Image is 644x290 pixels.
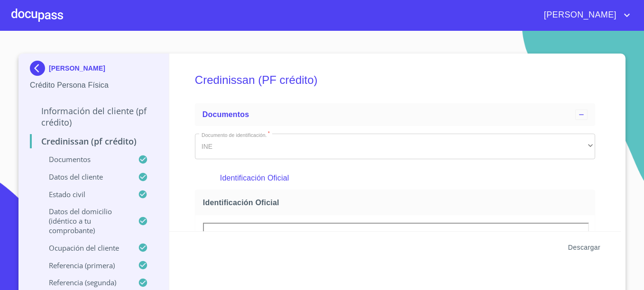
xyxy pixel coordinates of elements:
span: Descargar [568,242,600,254]
button: Descargar [564,239,604,256]
p: Estado civil [30,190,138,199]
span: Documentos [202,110,249,118]
p: Crédito Persona Física [30,80,157,91]
p: Referencia (primera) [30,261,138,270]
div: INE [195,134,595,159]
div: [PERSON_NAME] [30,61,157,80]
button: account of current user [537,8,633,23]
p: Ocupación del Cliente [30,243,138,253]
span: Identificación Oficial [203,198,591,208]
div: Documentos [195,103,595,126]
p: Información del cliente (PF crédito) [30,105,157,128]
p: Credinissan (PF crédito) [30,136,157,147]
p: Identificación Oficial [220,172,570,184]
img: Docupass spot blue [30,61,49,76]
p: [PERSON_NAME] [49,64,105,72]
p: Datos del domicilio (idéntico a tu comprobante) [30,207,138,235]
span: [PERSON_NAME] [537,8,621,23]
h5: Credinissan (PF crédito) [195,61,595,100]
p: Documentos [30,154,138,164]
p: Referencia (segunda) [30,278,138,287]
p: Datos del cliente [30,172,138,181]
